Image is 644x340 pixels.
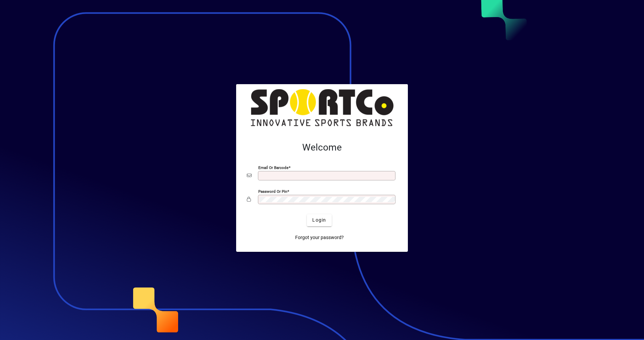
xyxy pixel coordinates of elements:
span: Forgot your password? [295,234,344,241]
a: Forgot your password? [292,232,346,244]
mat-label: Email or Barcode [258,165,288,170]
h2: Welcome [247,142,397,153]
span: Login [312,217,326,224]
button: Login [307,214,331,226]
mat-label: Password or Pin [258,189,287,193]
